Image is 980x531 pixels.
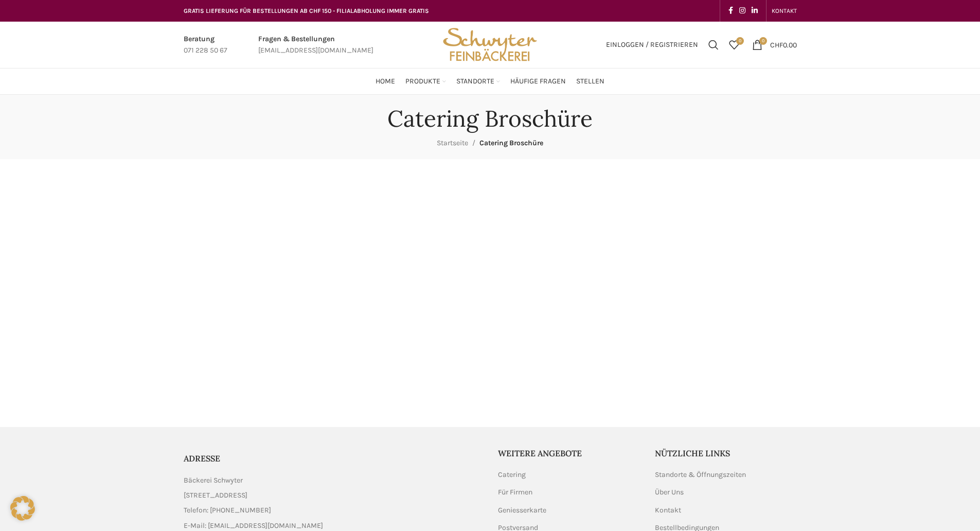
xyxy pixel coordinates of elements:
a: Suchen [703,35,724,55]
span: Home [376,77,395,87]
h5: Weitere Angebote [498,448,640,459]
a: Catering [498,470,527,480]
a: Einloggen / Registrieren [601,35,703,55]
a: Standorte & Öffnungszeiten [655,470,747,480]
a: Standorte [456,71,500,92]
a: Instagram social link [736,4,749,18]
span: 0 [759,37,767,45]
h1: Catering Broschüre [387,105,593,132]
a: 0 [724,35,744,55]
span: Catering Broschüre [479,139,543,147]
span: 0 [736,37,744,45]
a: Für Firmen [498,487,533,498]
a: Infobox link [258,33,373,57]
a: Kontakt [655,505,682,516]
bdi: 0.00 [770,40,797,49]
span: Einloggen / Registrieren [606,41,698,48]
span: KONTAKT [772,7,797,14]
h5: Nützliche Links [655,448,797,459]
a: Produkte [405,71,446,92]
span: GRATIS LIEFERUNG FÜR BESTELLUNGEN AB CHF 150 - FILIALABHOLUNG IMMER GRATIS [184,7,429,14]
div: Main navigation [179,71,802,92]
a: Home [376,71,395,92]
a: Facebook social link [725,4,736,18]
span: CHF [770,40,783,49]
span: Stellen [576,77,604,87]
div: Meine Wunschliste [724,35,744,55]
a: Site logo [439,40,540,48]
a: Über Uns [655,487,685,498]
img: Bäckerei Schwyter [439,22,540,68]
a: KONTAKT [772,1,797,21]
span: ADRESSE [184,453,220,464]
span: Produkte [405,77,440,87]
a: Stellen [576,71,604,92]
a: Infobox link [184,33,227,57]
span: Bäckerei Schwyter [184,475,243,486]
a: Häufige Fragen [510,71,566,92]
div: Secondary navigation [767,1,802,21]
span: Standorte [456,77,494,87]
a: Linkedin social link [749,4,761,18]
span: Häufige Fragen [510,77,566,87]
a: 0 CHF0.00 [747,35,802,55]
a: Startseite [437,139,468,147]
a: Geniesserkarte [498,505,547,516]
a: List item link [184,505,483,516]
span: [STREET_ADDRESS] [184,490,247,501]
